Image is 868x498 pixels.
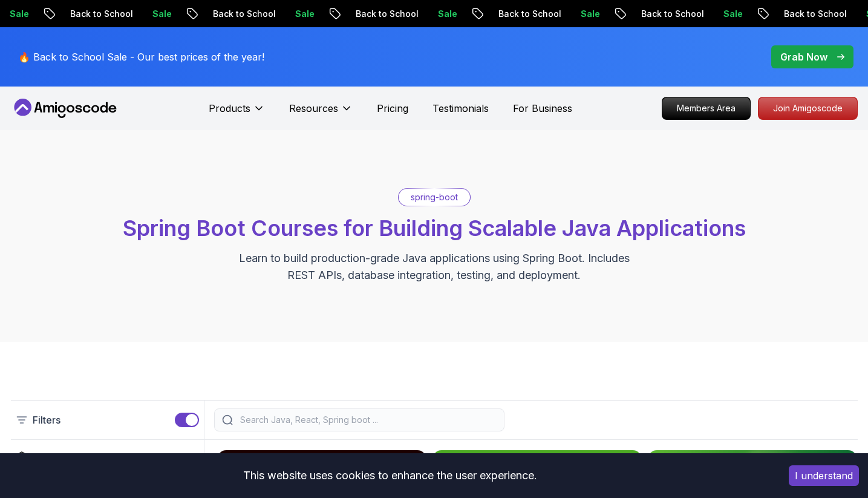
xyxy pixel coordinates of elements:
[714,8,752,20] p: Sale
[9,462,771,489] div: This website uses cookies to enhance the user experience.
[123,215,746,241] span: Spring Boot Courses for Building Scalable Java Applications
[662,97,751,120] a: Members Area
[289,101,353,125] button: Resources
[759,97,857,119] p: Join Amigoscode
[571,8,610,20] p: Sale
[209,101,265,125] button: Products
[231,250,638,284] p: Learn to build production-grade Java applications using Spring Boot. Includes REST APIs, database...
[513,101,572,116] a: For Business
[377,101,408,116] a: Pricing
[428,8,467,20] p: Sale
[662,97,750,119] p: Members Area
[238,414,497,426] input: Search Java, React, Spring boot ...
[411,191,458,203] p: spring-boot
[432,101,489,116] a: Testimonials
[209,101,250,116] p: Products
[631,8,714,20] p: Back to School
[286,8,324,20] p: Sale
[789,465,859,486] button: Accept cookies
[489,8,571,20] p: Back to School
[780,50,827,64] p: Grab Now
[758,97,858,120] a: Join Amigoscode
[774,8,857,20] p: Back to School
[346,8,428,20] p: Back to School
[60,8,143,20] p: Back to School
[203,8,286,20] p: Back to School
[143,8,181,20] p: Sale
[289,101,338,116] p: Resources
[33,450,56,464] h2: Type
[18,50,264,64] p: 🔥 Back to School Sale - Our best prices of the year!
[33,413,60,427] p: Filters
